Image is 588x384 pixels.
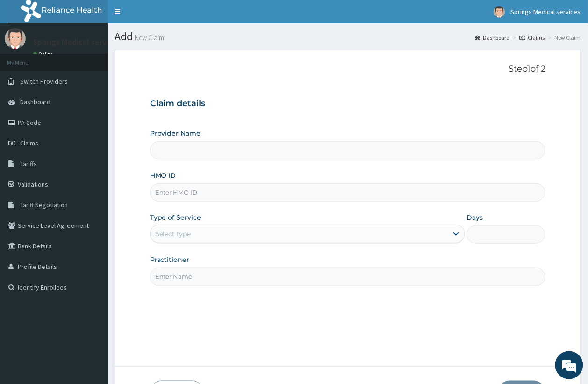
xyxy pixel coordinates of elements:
[150,268,546,286] input: Enter Name
[20,98,50,106] span: Dashboard
[20,77,68,86] span: Switch Providers
[150,64,546,74] p: Step 1 of 2
[494,6,505,18] img: User Image
[20,201,68,209] span: Tariff Negotiation
[20,139,38,147] span: Claims
[5,28,26,49] img: User Image
[133,34,164,41] small: New Claim
[20,159,37,168] span: Tariffs
[150,99,546,109] h3: Claim details
[150,171,176,180] label: HMO ID
[150,213,201,222] label: Type of Service
[150,255,190,264] label: Practitioner
[520,34,545,42] a: Claims
[115,30,581,43] h1: Add
[150,183,546,202] input: Enter HMO ID
[155,229,191,239] div: Select type
[546,34,581,42] li: New Claim
[33,38,121,46] p: Springs Medical services
[511,7,581,16] span: Springs Medical services
[33,51,55,58] a: Online
[467,213,483,222] label: Days
[150,129,201,138] label: Provider Name
[475,34,510,42] a: Dashboard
